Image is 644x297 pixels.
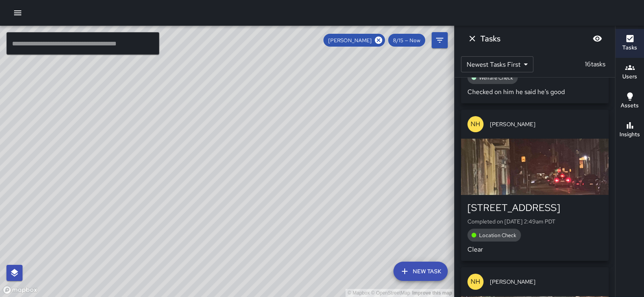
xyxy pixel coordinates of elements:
p: Clear [467,245,602,254]
p: Completed on [DATE] 2:49am PDT [467,217,602,225]
h6: Insights [619,130,640,139]
h6: Assets [621,101,639,110]
span: [PERSON_NAME] [323,37,377,44]
h6: Tasks [622,43,637,52]
p: NH [471,119,480,129]
button: Assets [615,87,644,116]
button: Dismiss [464,31,480,47]
button: Filters [432,32,448,48]
button: Tasks [615,29,644,58]
div: [PERSON_NAME] [323,34,385,47]
p: Checked on him he said he’s good [467,87,602,97]
div: Newest Tasks First [461,56,533,72]
div: [STREET_ADDRESS] [467,201,602,214]
h6: Tasks [480,32,500,45]
button: Insights [615,116,644,145]
button: New Task [393,262,448,281]
h6: Users [622,72,637,81]
p: NH [471,277,480,287]
span: [PERSON_NAME] [490,120,602,128]
p: 16 tasks [582,59,609,69]
span: Welfare Check [474,74,518,81]
button: NH[PERSON_NAME][STREET_ADDRESS]Completed on [DATE] 2:49am PDTLocation CheckClear [461,110,609,261]
span: [PERSON_NAME] [490,278,602,286]
button: Blur [589,31,605,47]
button: Users [615,58,644,87]
span: 8/15 — Now [388,37,425,44]
span: Location Check [474,232,521,239]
